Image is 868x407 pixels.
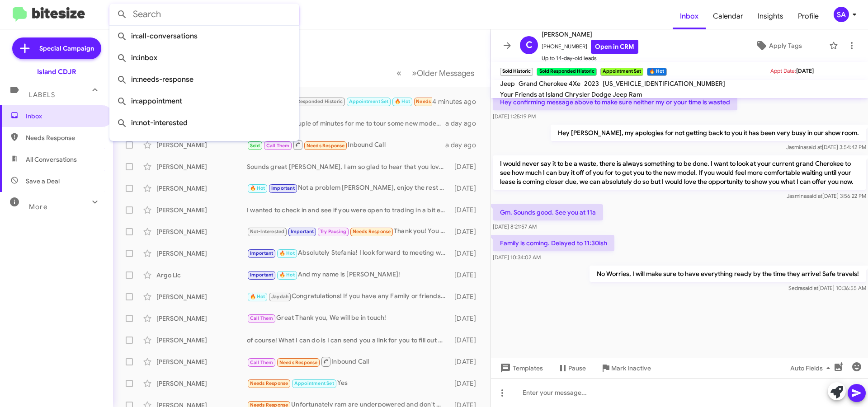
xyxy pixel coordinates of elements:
div: Do you have a couple of minutes for me to tour some new models, we can go over some new leases, a... [247,119,445,128]
small: Sold Historic [500,68,533,76]
span: Needs Response [279,360,318,365]
span: in:all-conversations [117,25,292,47]
span: Appointment Set [294,380,334,386]
div: [DATE] [450,292,483,301]
span: Jeep [500,80,515,88]
span: 🔥 Hot [250,294,265,299]
button: Previous [391,64,407,82]
span: Not-Interested [250,229,285,234]
span: said at [807,192,822,199]
span: Jasmina [DATE] 3:56:22 PM [787,192,866,199]
span: Auto Fields [790,360,834,376]
span: in:appointment [117,90,292,112]
input: Search [109,4,299,25]
div: 4 minutes ago [432,97,483,106]
div: Sounds great [PERSON_NAME], I am so glad to hear that you love it! If you would like, we could co... [247,162,450,171]
span: Your Friends at Island Chrysler Dodge Jeep Ram [500,90,642,98]
div: [PERSON_NAME] [156,379,247,388]
span: Sold [250,143,260,149]
div: a day ago [445,140,483,150]
span: Apply Tags [769,37,802,54]
p: Family is coming. Delayed to 11:30ish [493,235,614,251]
p: Hey confirming message above to make sure neither my or your time is wasted [493,94,737,110]
button: Pause [550,360,593,376]
span: Appointment Set [349,98,389,104]
span: Inbox [26,112,103,121]
a: Inbox [673,3,706,29]
div: Argo Llc [156,271,247,280]
span: Save a Deal [26,177,60,186]
p: Gm. Sounds good. See you at 11a [493,204,603,220]
div: [DATE] [450,271,483,280]
span: [US_VEHICLE_IDENTIFICATION_NUMBER] [603,80,725,88]
div: [PERSON_NAME] [156,206,247,215]
span: Grand Cherokee 4Xe [519,80,580,88]
span: Needs Response [353,229,391,234]
div: Yes [247,378,450,388]
a: Profile [791,3,826,29]
a: Special Campaign [12,37,101,59]
span: Needs Response [26,133,103,142]
div: Thank you! You do the same! [247,226,450,237]
span: [DATE] 8:21:57 AM [493,223,537,230]
div: Congratulations! If you have any Family or friends to refer us to That will be greatly Appreciated! [247,291,450,302]
div: [DATE] [450,249,483,258]
span: Try Pausing [320,229,346,234]
span: Important [271,185,295,191]
span: [DATE] 1:25:19 PM [493,113,536,120]
span: in:inbox [117,47,292,69]
span: Sold Responded Historic [286,98,343,104]
span: Jaydah [271,294,288,299]
div: [PERSON_NAME] [156,162,247,171]
nav: Page navigation example [392,64,480,82]
span: [DATE] [796,67,814,74]
span: Call Them [250,315,274,321]
span: Call Them [266,143,290,149]
div: And my name is [PERSON_NAME]! [247,270,450,280]
span: Needs Response [307,143,345,149]
span: 🔥 Hot [250,185,265,191]
div: [DATE] [450,227,483,236]
span: Insights [750,3,791,29]
div: Inbound Call [247,139,445,150]
span: 🔥 Hot [279,250,295,256]
span: Mark Inactive [611,360,651,376]
button: Auto Fields [783,360,841,376]
p: I would never say it to be a waste, there is always something to be done. I want to look at your ... [493,155,866,190]
span: 🔥 Hot [395,98,410,104]
span: Sedra [DATE] 10:36:55 AM [788,285,866,291]
button: SA [826,7,858,22]
span: said at [806,144,822,150]
div: Great Thank you, We will be in touch! [247,313,450,323]
p: Hey [PERSON_NAME], my apologies for not getting back to you it has been very busy in our show room. [551,125,866,141]
span: » [412,67,417,79]
span: Special Campaign [39,44,94,53]
a: Open in CRM [591,40,638,54]
span: 🔥 Hot [279,272,295,278]
small: 🔥 Hot [647,68,666,76]
span: « [396,67,401,79]
div: [DATE] [450,336,483,345]
p: No Worries, I will make sure to have everything ready by the time they arrive! Safe travels! [590,266,866,282]
div: I wanted to check in and see if you were open to trading in a bit early! [247,206,450,215]
a: Calendar [706,3,750,29]
div: [DATE] [450,206,483,215]
span: More [29,203,47,211]
div: [PERSON_NAME] [156,314,247,323]
button: Next [406,64,480,82]
div: [PERSON_NAME] [156,140,247,150]
span: Jasmina [DATE] 3:54:42 PM [786,144,866,150]
span: Labels [29,91,55,99]
span: All Conversations [26,155,77,164]
span: in:not-interested [117,112,292,134]
span: Needs Response [416,98,454,104]
span: Important [250,250,274,256]
span: [PERSON_NAME] [542,29,638,40]
div: [PERSON_NAME] [156,292,247,301]
div: [PERSON_NAME] [156,336,247,345]
span: Important [291,229,314,234]
span: Appt Date: [770,67,796,74]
